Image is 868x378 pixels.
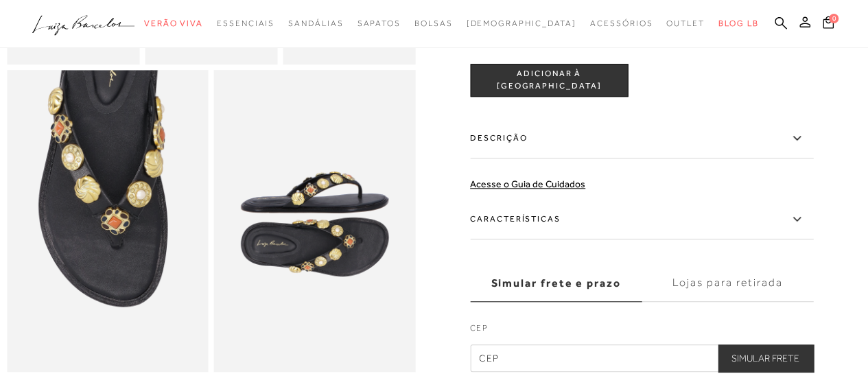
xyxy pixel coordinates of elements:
[414,11,453,36] a: categoryNavScreenReaderText
[470,178,585,189] a: Acesse o Guia de Cuidados
[144,19,203,28] span: Verão Viva
[470,344,813,372] input: CEP
[466,11,576,36] a: noSubCategoriesText
[7,70,209,372] img: image
[819,15,838,34] button: 0
[642,265,813,302] label: Lojas para retirada
[471,69,627,93] span: ADICIONAR À [GEOGRAPHIC_DATA]
[590,11,653,36] a: categoryNavScreenReaderText
[414,19,453,28] span: Bolsas
[666,19,705,28] span: Outlet
[288,11,343,36] a: categoryNavScreenReaderText
[217,11,274,36] a: categoryNavScreenReaderText
[666,11,705,36] a: categoryNavScreenReaderText
[217,19,274,28] span: Essenciais
[829,14,838,23] span: 0
[470,119,813,158] label: Descrição
[470,322,813,341] label: CEP
[470,200,813,239] label: Características
[718,344,813,372] button: Simular Frete
[718,11,758,36] a: BLOG LB
[470,265,642,302] label: Simular frete e prazo
[214,70,416,372] img: image
[357,19,400,28] span: Sapatos
[470,64,628,97] button: ADICIONAR À [GEOGRAPHIC_DATA]
[144,11,203,36] a: categoryNavScreenReaderText
[590,19,653,28] span: Acessórios
[466,19,576,28] span: [DEMOGRAPHIC_DATA]
[288,19,343,28] span: Sandálias
[718,19,758,28] span: BLOG LB
[357,11,400,36] a: categoryNavScreenReaderText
